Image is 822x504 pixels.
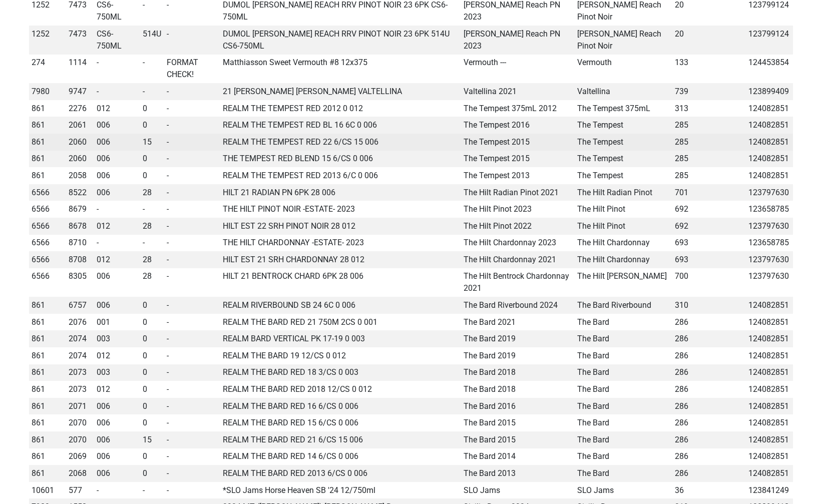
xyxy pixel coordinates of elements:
td: 0 [140,167,164,184]
td: 0 [140,347,164,364]
td: 10601 [29,482,66,499]
td: 286 [673,381,746,398]
td: 001 [94,314,140,331]
td: 123658785 [746,201,793,218]
span: 8305 [69,271,87,281]
td: Valtellina [575,83,672,100]
td: 006 [94,465,140,482]
td: 0 [140,364,164,381]
td: - [164,431,220,448]
td: REALM RIVERBOUND SB 24 6C 0 006 [220,297,461,314]
td: The Hilt Pinot [575,218,672,235]
td: 6566 [29,184,66,201]
span: 2068 [69,468,87,478]
td: REALM THE TEMPEST RED 22 6/CS 15 006 [220,134,461,151]
span: 577 [69,485,82,495]
td: 274 [29,55,66,84]
td: - [164,26,220,55]
td: The Hilt Pinot 2022 [461,218,575,235]
td: 514U [140,26,164,55]
td: 124082851 [746,414,793,431]
td: 006 [94,134,140,151]
td: 739 [673,83,746,100]
td: 0 [140,314,164,331]
td: REALM THE BARD RED 18 3/CS 0 003 [220,364,461,381]
td: - [164,201,220,218]
td: 861 [29,314,66,331]
td: THE HILT PINOT NOIR -ESTATE- 2023 [220,201,461,218]
td: - [164,364,220,381]
td: 012 [94,100,140,117]
td: The Bard [575,347,672,364]
span: 9747 [69,87,87,96]
td: 124082851 [746,134,793,151]
td: - [164,218,220,235]
td: 006 [94,184,140,201]
td: SLO Jams [575,482,672,499]
td: 124082851 [746,431,793,448]
td: 861 [29,297,66,314]
td: 15 [140,134,164,151]
td: DUMOL [PERSON_NAME] REACH RRV PINOT NOIR 23 6PK 514U CS6-750ML [220,26,461,55]
td: SLO Jams [461,482,575,499]
td: 861 [29,347,66,364]
td: - [164,184,220,201]
td: - [164,117,220,134]
td: 286 [673,330,746,347]
td: - [164,167,220,184]
td: 285 [673,117,746,134]
td: 0 [140,330,164,347]
td: 28 [140,218,164,235]
td: 0 [140,381,164,398]
td: The Bard [575,431,672,448]
td: Vermouth [575,55,672,84]
td: 692 [673,218,746,235]
td: 861 [29,330,66,347]
td: 0 [140,100,164,117]
td: 124082851 [746,465,793,482]
td: 123899409 [746,83,793,100]
td: [PERSON_NAME] Reach Pinot Noir [575,26,672,55]
td: 6566 [29,235,66,252]
td: 0 [140,297,164,314]
td: 861 [29,151,66,168]
td: The Tempest 375mL [575,100,672,117]
td: 006 [94,151,140,168]
td: REALM THE BARD RED 14 6/CS 0 006 [220,448,461,465]
td: - [164,330,220,347]
td: 006 [94,117,140,134]
td: 012 [94,218,140,235]
td: CS6-750ML [94,26,140,55]
td: The Bard Riverbound [575,297,672,314]
td: THE HILT CHARDONNAY -ESTATE- 2023 [220,235,461,252]
td: REALM THE BARD RED 16 6/CS 0 006 [220,398,461,415]
td: - [140,482,164,499]
td: - [164,151,220,168]
td: - [164,448,220,465]
td: 0 [140,398,164,415]
td: [PERSON_NAME] Reach PN 2023 [461,26,575,55]
td: The Hilt Chardonnay [575,251,672,268]
td: - [164,235,220,252]
td: The Bard 2014 [461,448,575,465]
td: The Bard Riverbound 2024 [461,297,575,314]
td: 286 [673,398,746,415]
td: REALM THE BARD RED 2013 6/CS 0 006 [220,465,461,482]
td: 861 [29,381,66,398]
td: 861 [29,398,66,415]
td: The Bard 2018 [461,381,575,398]
span: 2070 [69,435,87,444]
td: 0 [140,151,164,168]
td: The Bard 2016 [461,398,575,415]
span: 8708 [69,255,87,264]
td: 006 [94,167,140,184]
td: 123658785 [746,235,793,252]
span: 8678 [69,221,87,231]
td: 286 [673,448,746,465]
td: 123799124 [746,26,793,55]
td: REALM THE TEMPEST RED 2013 6/C 0 006 [220,167,461,184]
td: The Bard [575,414,672,431]
td: 124082851 [746,364,793,381]
td: Valtellina 2021 [461,83,575,100]
td: 861 [29,134,66,151]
